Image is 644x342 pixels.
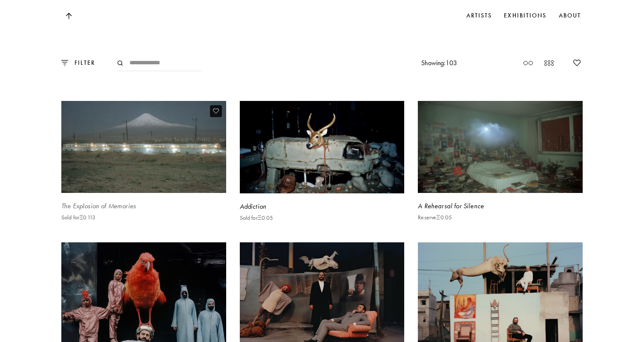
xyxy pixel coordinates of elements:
[421,58,457,68] p: Showing: 103
[61,214,95,221] p: Sold for Ξ 0.113
[68,58,95,68] p: FILTER
[240,215,273,221] p: Sold for Ξ 0.05
[66,13,72,19] img: Top
[418,201,583,211] div: A Rehearsal for Silence
[418,214,452,221] p: Reserve Ξ 0.05
[465,9,494,22] a: Artists
[61,4,110,21] h3: Artworks
[418,101,583,229] a: A Rehearsal for SilenceReserveΞ0.05
[61,101,226,229] a: The Explosion of MemoriesSold forΞ0.113
[61,60,68,66] img: filter.0e669ffe.svg
[61,201,226,211] div: The Explosion of Memories
[117,55,202,71] input: Search
[557,9,583,22] a: About
[502,9,548,22] a: Exhibitions
[240,202,405,211] div: Addiction
[240,101,405,229] a: AddictionSold forΞ0.05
